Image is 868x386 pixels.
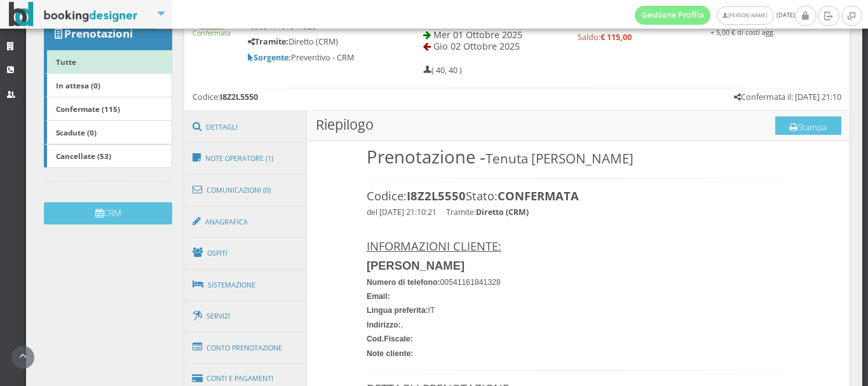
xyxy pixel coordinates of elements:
[710,27,775,37] small: + 5,00 € di costi agg.
[44,120,172,144] a: Scadute (0)
[56,104,120,114] b: Confermate (115)
[220,92,258,102] b: I8Z2L5550
[476,207,529,217] b: Diretto (CRM)
[433,29,522,41] span: Mer 01 Ottobre 2025
[184,331,308,364] a: Conto Prenotazione
[578,32,777,42] h5: Saldo:
[367,208,790,217] h4: del [DATE] 21:10:21 Tramite:
[248,53,380,62] h5: Preventivo - CRM
[184,142,308,175] a: Note Operatore (1)
[184,111,308,144] a: Dettagli
[56,151,111,161] b: Cancellate (53)
[44,97,172,121] a: Confermate (115)
[184,300,308,333] a: Servizi
[423,65,462,75] h5: ( 40, 40 )
[44,17,172,50] a: Prenotazioni 115
[56,57,76,67] b: Tutte
[367,259,465,272] b: [PERSON_NAME]
[367,306,428,315] b: Lingua preferita:
[56,127,97,137] b: Scadute (0)
[184,268,308,301] a: Sistemazione
[64,26,133,41] b: Prenotazioni
[44,73,172,97] a: In attesa (0)
[635,6,795,25] span: [DATE]
[367,321,401,329] b: Indirizzo:
[9,2,138,27] img: BookingDesigner.com
[248,22,380,31] h5: 00541161841328
[56,80,100,90] b: In attesa (0)
[184,174,308,207] a: Comunicazioni (0)
[367,306,435,315] font: IT
[307,111,850,142] h3: Riepilogo
[193,92,258,102] h5: Codice:
[600,32,632,43] strong: € 115,00
[367,278,501,287] font: 00541161841328
[717,6,773,25] a: [PERSON_NAME]
[184,237,308,270] a: Ospiti
[433,40,520,52] span: Gio 02 Ottobre 2025
[635,6,711,25] a: Gestione Profilo
[248,36,288,47] b: Tramite:
[44,144,172,169] a: Cancellate (53)
[44,50,172,74] a: Tutte
[367,321,403,329] font: ,
[367,278,440,287] b: Numero di telefono:
[248,37,380,46] h5: Diretto (CRM)
[734,92,841,102] h5: Confermata il: [DATE] 21:10
[367,189,790,203] h3: Codice: Stato:
[498,188,579,203] span: CONFERMATA
[775,116,841,135] button: Stampa
[367,238,501,254] u: INFORMAZIONI CLIENTE:
[44,202,172,224] button: CRM
[367,349,413,358] span: Note cliente:
[248,52,291,63] b: Sorgente:
[367,146,790,167] h1: Prenotazione -
[407,188,466,203] b: I8Z2L5550
[367,334,413,343] b: Cod.Fiscale:
[485,149,634,167] small: Tenuta [PERSON_NAME]
[367,292,390,301] b: Email:
[184,205,308,238] a: Anagrafica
